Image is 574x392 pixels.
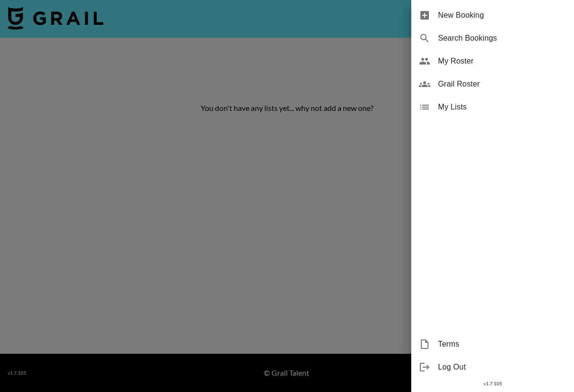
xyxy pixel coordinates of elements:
[438,338,566,350] span: Terms
[438,33,566,44] span: Search Bookings
[411,379,574,389] div: v 1.7.105
[438,78,566,90] span: Grail Roster
[438,361,566,373] span: Log Out
[411,333,574,356] div: Terms
[411,356,574,379] div: Log Out
[438,55,566,67] span: My Roster
[438,101,566,113] span: My Lists
[411,4,574,27] div: New Booking
[411,96,574,119] div: My Lists
[411,73,574,96] div: Grail Roster
[438,10,566,21] span: New Booking
[411,50,574,73] div: My Roster
[411,27,574,50] div: Search Bookings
